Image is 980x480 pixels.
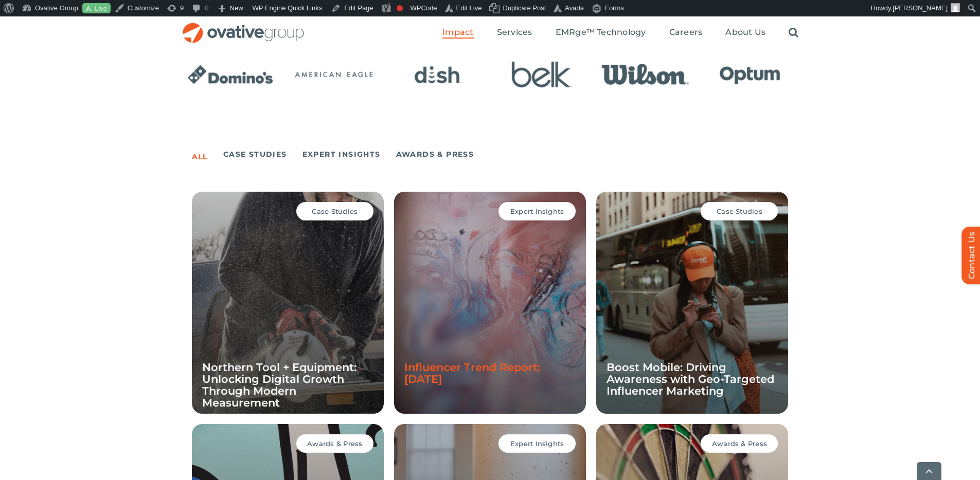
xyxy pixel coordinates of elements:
span: [PERSON_NAME] [893,4,948,12]
span: Careers [669,27,703,38]
div: 1 / 24 [182,54,279,97]
a: Case Studies [223,147,287,161]
div: 4 / 24 [493,54,591,97]
a: About Us [725,27,765,39]
a: Search [789,27,798,39]
a: Services [497,27,532,39]
div: 6 / 24 [701,54,798,97]
span: Impact [442,27,473,38]
a: Awards & Press [396,147,474,161]
a: Careers [669,27,703,39]
div: 5 / 24 [597,54,694,97]
a: Impact [442,27,473,39]
div: 3 / 24 [389,54,487,97]
a: Live [82,3,111,14]
span: EMRge™ Technology [556,27,646,38]
a: Expert Insights [302,147,381,161]
a: Northern Tool + Equipment: Unlocking Digital Growth Through Modern Measurement [202,361,357,409]
span: About Us [725,27,765,38]
nav: Menu [442,16,798,49]
a: All [192,150,208,164]
a: Boost Mobile: Driving Awareness with Geo-Targeted Influencer Marketing [607,361,774,397]
a: EMRge™ Technology [556,27,646,39]
div: 2 / 24 [286,54,383,97]
a: OG_Full_horizontal_RGB [182,22,305,31]
ul: Post Filters [192,145,789,163]
span: Services [497,27,532,38]
div: Focus keyphrase not set [397,5,403,11]
a: Influencer Trend Report: [DATE] [404,361,540,385]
